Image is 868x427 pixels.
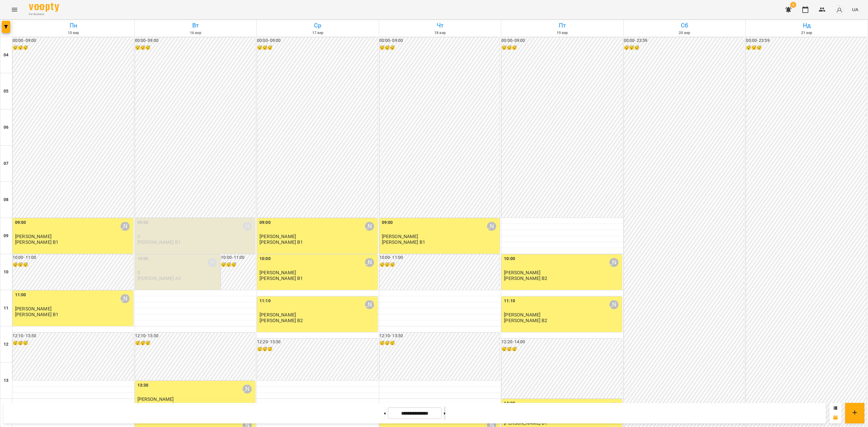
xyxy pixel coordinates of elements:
[4,269,8,275] h6: 10
[257,346,378,353] h6: 😴😴😴
[121,294,130,303] div: Наталія Ємець
[136,21,256,30] h6: Вт
[13,30,134,36] h6: 15 вер
[259,240,303,245] p: [PERSON_NAME] В1
[13,262,133,268] h6: 😴😴😴
[382,219,393,226] label: 09:00
[746,37,866,44] h6: 00:00 - 23:59
[137,234,254,239] p: 0
[365,222,374,231] div: Наталія Ємець
[379,333,500,339] h6: 12:10 - 13:30
[624,21,745,30] h6: Сб
[121,222,130,231] div: Наталія Ємець
[379,262,500,268] h6: 😴😴😴
[15,240,58,245] p: [PERSON_NAME] В1
[504,298,515,304] label: 11:10
[259,256,271,262] label: 10:00
[13,340,133,347] h6: 😴😴😴
[135,333,256,339] h6: 12:10 - 13:30
[258,21,378,30] h6: Ср
[15,219,26,226] label: 09:00
[502,339,622,345] h6: 12:20 - 14:00
[502,21,622,30] h6: Пт
[135,340,256,347] h6: 😴😴😴
[137,276,181,281] p: [PERSON_NAME] А2
[379,340,500,347] h6: 😴😴😴
[243,222,252,231] div: Наталія Ємець
[609,258,618,267] div: Наталія Ємець
[835,5,844,14] img: avatar_s.png
[382,240,425,245] p: [PERSON_NAME] В1
[487,222,496,231] div: Наталія Ємець
[15,292,26,298] label: 11:00
[4,88,8,95] h6: 05
[504,270,540,275] span: [PERSON_NAME]
[380,21,500,30] h6: Чт
[790,2,796,8] span: 6
[13,45,133,51] h6: 😴😴😴
[624,37,744,44] h6: 00:00 - 23:59
[15,306,52,312] span: [PERSON_NAME]
[13,254,133,261] h6: 10:00 - 11:00
[259,318,303,323] p: [PERSON_NAME] В2
[504,256,515,262] label: 10:00
[504,318,547,323] p: [PERSON_NAME] В2
[624,30,745,36] h6: 20 вер
[259,219,271,226] label: 09:00
[504,276,547,281] p: [PERSON_NAME] В2
[259,276,303,281] p: [PERSON_NAME] В1
[13,37,133,44] h6: 00:00 - 09:00
[221,254,255,261] h6: 10:00 - 11:00
[257,45,378,51] h6: 😴😴😴
[137,219,149,226] label: 09:00
[258,30,378,36] h6: 17 вер
[137,382,149,389] label: 13:30
[4,377,8,384] h6: 13
[137,396,174,402] span: [PERSON_NAME]
[4,196,8,203] h6: 08
[746,45,866,51] h6: 😴😴😴
[259,298,271,304] label: 11:10
[502,346,622,353] h6: 😴😴😴
[136,30,256,36] h6: 16 вер
[502,30,622,36] h6: 19 вер
[137,270,219,275] p: 0
[137,256,149,262] label: 10:00
[29,12,59,16] span: For Business
[7,2,22,17] button: Menu
[4,305,8,312] h6: 11
[259,234,296,239] span: [PERSON_NAME]
[365,300,374,309] div: Наталія Ємець
[135,45,256,51] h6: 😴😴😴
[4,233,8,239] h6: 09
[4,341,8,348] h6: 12
[15,234,52,239] span: [PERSON_NAME]
[502,45,622,51] h6: 😴😴😴
[504,312,540,318] span: [PERSON_NAME]
[747,30,867,36] h6: 21 вер
[4,52,8,58] h6: 04
[852,6,858,13] span: UA
[15,312,58,317] p: [PERSON_NAME] В1
[4,160,8,167] h6: 07
[382,234,418,239] span: [PERSON_NAME]
[747,21,867,30] h6: Нд
[609,300,618,309] div: Наталія Ємець
[4,124,8,131] h6: 06
[850,4,861,15] button: UA
[259,312,296,318] span: [PERSON_NAME]
[502,37,622,44] h6: 00:00 - 09:00
[208,258,217,267] div: Наталія Ємець
[259,270,296,275] span: [PERSON_NAME]
[380,30,500,36] h6: 18 вер
[137,240,181,245] p: [PERSON_NAME] В1
[379,37,500,44] h6: 00:00 - 09:00
[135,37,256,44] h6: 00:00 - 09:00
[365,258,374,267] div: Наталія Ємець
[29,3,59,12] img: Voopty Logo
[257,339,378,345] h6: 12:20 - 13:30
[243,385,252,394] div: Наталія Ємець
[379,45,500,51] h6: 😴😴😴
[13,21,134,30] h6: Пн
[221,262,255,268] h6: 😴😴😴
